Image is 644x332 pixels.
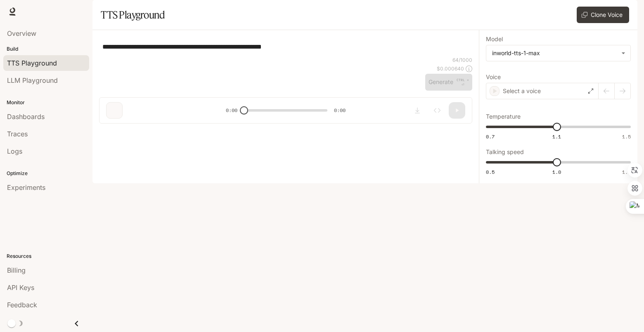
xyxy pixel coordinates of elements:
[452,56,472,63] p: 64 / 1000
[486,74,501,80] p: Voice
[437,65,464,72] p: $ 0.000640
[486,45,630,61] div: inworld-tts-1-max
[503,87,541,95] p: Select a voice
[577,7,629,23] button: Clone Voice
[486,149,524,155] p: Talking speed
[492,49,617,57] div: inworld-tts-1-max
[486,114,521,119] p: Temperature
[622,133,631,140] span: 1.5
[486,168,495,175] span: 0.5
[101,7,165,23] h1: TTS Playground
[486,133,495,140] span: 0.7
[622,168,631,175] span: 1.5
[486,36,503,42] p: Model
[552,168,561,175] span: 1.0
[552,133,561,140] span: 1.1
